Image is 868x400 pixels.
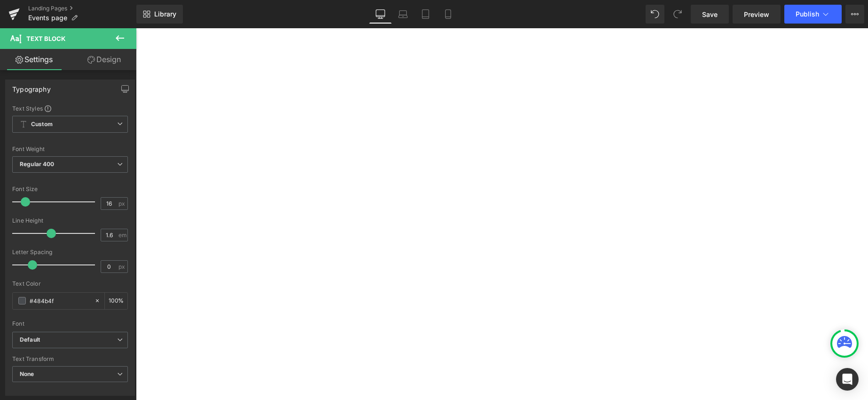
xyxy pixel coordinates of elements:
a: Design [70,49,138,70]
div: % [105,293,127,309]
span: Events page [28,14,67,22]
div: Typography [12,80,51,93]
a: Tablet [414,5,437,24]
div: Text Styles [12,104,128,112]
a: Mobile [437,5,459,24]
span: Text Block [26,35,65,42]
input: Color [30,296,90,306]
b: None [20,370,34,377]
div: Font [12,320,128,327]
div: Letter Spacing [12,249,128,256]
span: Save [702,9,718,19]
a: Preview [733,5,781,24]
div: Open Intercom Messenger [836,368,859,391]
div: Text Transform [12,356,128,362]
a: New Library [136,5,183,24]
div: Font Weight [12,146,128,152]
b: Custom [31,120,53,128]
a: Laptop [392,5,414,24]
span: px [118,200,126,207]
button: Publish [784,5,842,24]
span: em [118,232,126,238]
button: More [845,5,864,24]
button: Redo [668,5,687,24]
span: Library [154,10,176,18]
button: Undo [646,5,664,24]
div: Line Height [12,217,128,224]
span: px [118,264,126,270]
span: Publish [796,10,819,18]
span: Preview [744,9,769,19]
a: Desktop [369,5,392,24]
div: Text Color [12,280,128,287]
i: Default [20,336,40,344]
b: Regular 400 [20,160,55,168]
a: Landing Pages [28,5,136,12]
div: Font Size [12,186,128,192]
